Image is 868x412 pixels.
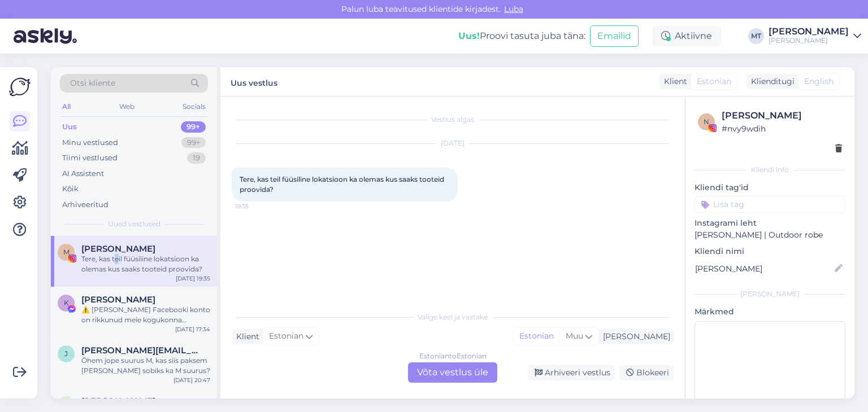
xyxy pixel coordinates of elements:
span: Kalonji Mbulayi [81,295,155,305]
div: Vestlus algas [232,115,674,125]
p: Instagrami leht [695,217,845,229]
div: MT [748,28,764,44]
span: Kati Raudla [81,396,155,406]
span: Otsi kliente [70,77,115,89]
div: Web [117,99,137,114]
span: Marko [81,244,155,254]
div: [PERSON_NAME] [769,27,849,36]
span: n [704,117,709,126]
div: Klient [659,76,687,87]
div: Estonian to Estonian [419,351,487,361]
span: Uued vestlused [108,219,160,229]
div: Klient [232,331,259,343]
div: Võta vestlus üle [408,362,497,383]
div: 99+ [181,121,206,133]
div: Aktiivne [652,26,721,46]
div: Arhiveeritud [62,199,108,211]
div: Valige keel ja vastake [232,312,674,322]
div: Klienditugi [747,76,795,87]
div: ⚠️ [PERSON_NAME] Facebooki konto on rikkunud meie kogukonna standardeid. Meie süsteem on saanud p... [81,305,210,325]
p: Märkmed [695,306,845,318]
span: Estonian [269,330,303,343]
div: [PERSON_NAME] [695,289,845,299]
div: [DATE] 17:34 [175,325,210,334]
div: Kõik [62,183,79,195]
span: jane.orumaa@mail.ee [81,345,199,356]
div: [DATE] 19:35 [176,274,210,283]
div: [PERSON_NAME] [598,331,670,343]
div: Tere, kas teil füüsiline lokatsioon ka olemas kus saaks tooteid proovida? [81,254,210,274]
b: Uus! [458,30,480,41]
div: [DATE] 20:47 [173,376,210,384]
div: 99+ [181,137,206,148]
span: Luba [501,4,527,14]
img: Askly Logo [9,76,31,98]
div: Uus [62,121,77,133]
div: All [60,99,73,114]
span: 19:35 [235,202,277,211]
div: [PERSON_NAME] [722,109,842,122]
div: AI Assistent [62,168,104,179]
div: 19 [187,152,206,164]
span: K [64,299,69,307]
div: Kliendi info [695,165,845,175]
input: Lisa nimi [695,262,832,275]
p: Kliendi tag'id [695,182,845,194]
p: Kliendi nimi [695,246,845,257]
label: Uus vestlus [231,74,277,89]
div: [PERSON_NAME] [769,36,849,45]
input: Lisa tag [695,196,845,213]
span: Muu [566,331,583,341]
div: Minu vestlused [62,137,118,148]
p: [PERSON_NAME] | Outdoor robe [695,229,845,241]
button: Emailid [590,25,639,47]
div: Õhem jope suurus M, kas siis paksem [PERSON_NAME] sobiks ka M suurus? [81,356,210,376]
span: Estonian [697,76,731,87]
span: j [64,349,68,358]
div: Proovi tasuta juba täna: [458,29,585,43]
div: Arhiveeri vestlus [528,365,615,380]
span: M [63,248,70,256]
div: [DATE] [232,138,674,148]
div: Blokeeri [619,365,674,380]
a: [PERSON_NAME][PERSON_NAME] [769,27,861,45]
span: English [804,76,834,87]
div: Tiimi vestlused [62,152,118,164]
div: Socials [180,99,208,114]
div: # nvy9wdih [722,122,842,135]
div: Estonian [514,328,559,345]
span: Tere, kas teil füüsiline lokatsioon ka olemas kus saaks tooteid proovida? [240,175,446,194]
